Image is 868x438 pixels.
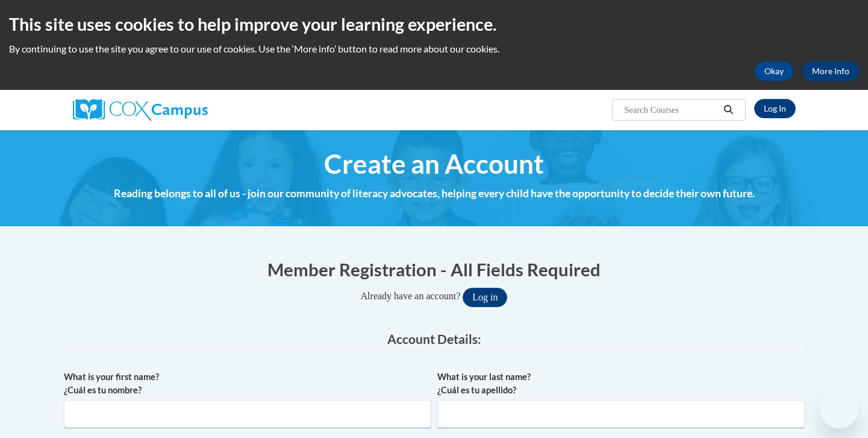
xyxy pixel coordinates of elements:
h4: Reading belongs to all of us - join our community of literacy advocates, helping every child have... [64,186,805,202]
button: Log in [463,288,507,307]
input: Metadata input [437,400,805,428]
h2: This site uses cookies to help improve your learning experience. [9,12,859,36]
span: Already have an account? [361,291,461,301]
span: Account Details: [387,331,481,346]
a: More Info [802,62,859,81]
label: What is your last name? ¿Cuál es tu apellido? [437,370,805,397]
input: Metadata input [64,400,431,428]
button: Okay [755,62,793,81]
label: What is your first name? ¿Cuál es tu nombre? [64,370,431,397]
button: Search [719,103,737,117]
iframe: Button to launch messaging window [820,390,858,428]
img: Cox Campus [73,99,208,121]
a: Log In [754,99,796,118]
p: By continuing to use the site you agree to our use of cookies. Use the ‘More info’ button to read... [9,42,859,56]
span: Create an Account [324,148,544,180]
input: Search Courses [623,103,719,117]
h1: Member Registration - All Fields Required [64,257,805,282]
